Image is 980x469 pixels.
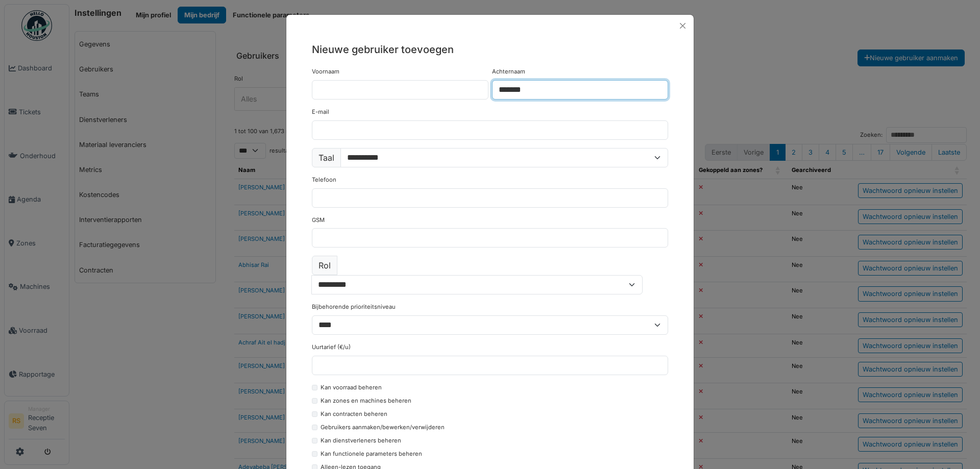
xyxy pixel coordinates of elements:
[312,67,339,76] label: Voornaam
[321,436,401,445] label: Kan dienstverleners beheren
[312,256,337,275] label: Rol
[312,148,341,167] label: Taal
[492,67,525,76] label: Achternaam
[312,343,351,352] label: Uurtarief (€/u)
[321,450,422,458] label: Kan functionele parameters beheren
[312,303,396,311] label: Bijbehorende prioriteitsniveau
[321,383,382,392] label: Kan voorraad beheren
[676,19,690,33] button: Close
[312,42,668,57] h5: Nieuwe gebruiker toevoegen
[321,423,445,432] label: Gebruikers aanmaken/bewerken/verwijderen
[321,410,387,418] label: Kan contracten beheren
[312,216,325,225] label: GSM
[321,397,411,405] label: Kan zones en machines beheren
[312,176,336,184] label: Telefoon
[312,108,329,116] label: E-mail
